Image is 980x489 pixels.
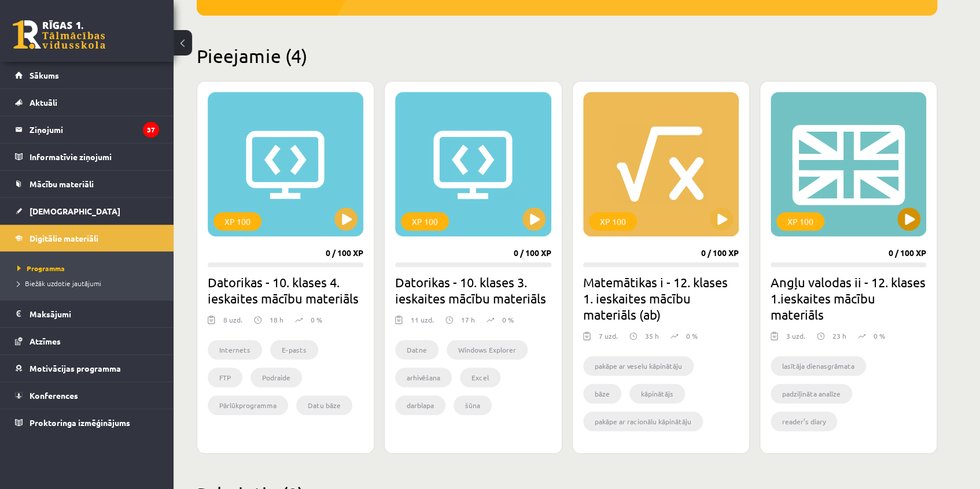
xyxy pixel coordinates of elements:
li: Pārlūkprogramma [208,395,288,415]
h2: Datorikas - 10. klases 3. ieskaites mācību materiāls [395,274,551,306]
li: bāze [583,384,621,403]
a: Rīgas 1. Tālmācības vidusskola [13,20,105,49]
li: kāpinātājs [629,384,685,403]
a: [DEMOGRAPHIC_DATA] [15,198,159,224]
span: Motivācijas programma [30,363,121,373]
div: 3 uzd. [786,331,805,348]
p: 23 h [832,331,846,341]
p: 17 h [461,314,475,325]
a: Mācību materiāli [15,171,159,197]
a: Biežāk uzdotie jautājumi [17,278,162,288]
li: šūna [454,395,492,415]
a: Konferences [15,382,159,409]
span: Mācību materiāli [30,179,94,189]
a: Maksājumi [15,301,159,327]
span: [DEMOGRAPHIC_DATA] [30,206,120,216]
li: pakāpe ar veselu kāpinātāju [583,356,694,376]
a: Atzīmes [15,328,159,354]
h2: Datorikas - 10. klases 4. ieskaites mācību materiāls [208,274,363,306]
div: XP 100 [589,212,637,231]
i: 37 [143,122,159,138]
span: Proktoringa izmēģinājums [30,417,130,428]
legend: Ziņojumi [30,116,159,143]
span: Sākums [30,70,59,80]
li: E-pasts [270,340,318,360]
h2: Matemātikas i - 12. klases 1. ieskaites mācību materiāls (ab) [583,274,739,323]
legend: Maksājumi [30,301,159,327]
span: Atzīmes [30,336,61,346]
div: 11 uzd. [411,314,434,332]
span: Aktuāli [30,97,57,108]
li: Datu bāze [296,395,352,415]
h2: Pieejamie (4) [197,45,937,67]
li: darblapa [395,395,445,415]
p: 0 % [502,314,514,325]
li: lasītāja dienasgrāmata [771,356,866,376]
li: Internets [208,340,262,360]
li: pakāpe ar racionālu kāpinātāju [583,412,703,431]
span: Biežāk uzdotie jautājumi [17,279,101,288]
li: arhivēšana [395,368,452,387]
a: Digitālie materiāli [15,225,159,251]
div: 7 uzd. [599,331,618,348]
a: Sākums [15,62,159,88]
li: FTP [208,368,242,387]
a: Programma [17,263,162,273]
a: Informatīvie ziņojumi [15,143,159,170]
li: Windows Explorer [447,340,528,360]
span: Digitālie materiāli [30,233,98,243]
li: Excel [460,368,500,387]
a: Ziņojumi37 [15,116,159,143]
p: 18 h [270,314,283,325]
div: XP 100 [776,212,824,231]
li: Podraide [250,368,302,387]
a: Aktuāli [15,89,159,116]
div: XP 100 [213,212,261,231]
p: 0 % [874,331,885,341]
li: reader’s diary [771,412,837,431]
legend: Informatīvie ziņojumi [30,143,159,170]
span: Konferences [30,390,78,401]
span: Programma [17,264,65,273]
a: Proktoringa izmēģinājums [15,409,159,436]
div: 8 uzd. [223,314,242,332]
li: Datne [395,340,439,360]
p: 35 h [645,331,659,341]
h2: Angļu valodas ii - 12. klases 1.ieskaites mācību materiāls [771,274,926,323]
p: 0 % [686,331,698,341]
p: 0 % [311,314,322,325]
li: padziļināta analīze [771,384,852,403]
div: XP 100 [401,212,449,231]
a: Motivācijas programma [15,355,159,381]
